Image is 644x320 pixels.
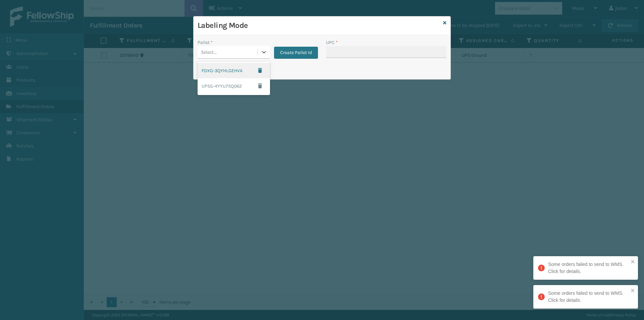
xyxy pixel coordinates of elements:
div: Select... [201,49,217,56]
div: UPSG-4YYU7SQ062 [198,78,270,94]
label: Pallet [198,39,213,46]
div: Some orders failed to send to WMS. Click for details. [548,261,629,275]
button: close [631,288,635,294]
div: FDXG-3QYHLGEHVA [198,63,270,78]
div: Some orders failed to send to WMS. Click for details. [548,290,629,304]
h3: Labeling Mode [198,20,440,31]
label: UPC [326,39,338,46]
button: Create Pallet Id [274,47,318,59]
button: close [631,259,635,265]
